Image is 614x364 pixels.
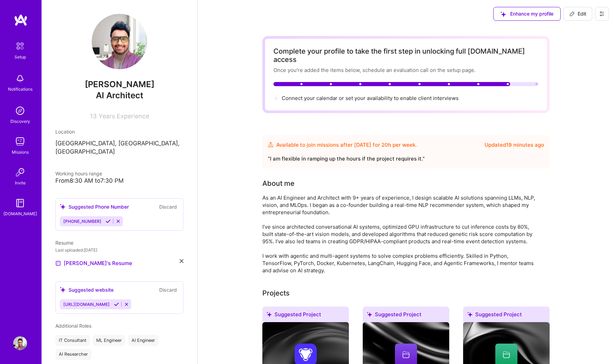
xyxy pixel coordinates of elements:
img: Invite [13,165,27,179]
span: 20 [381,142,388,148]
button: Edit [563,7,592,21]
div: Missions [12,148,29,156]
div: Suggested Project [262,307,349,325]
i: icon SuggestedTeams [60,287,66,293]
div: As an AI Engineer and Architect with 9+ years of experience, I design scalable AI solutions spann... [262,194,539,274]
div: Setup [15,53,26,61]
span: [URL][DOMAIN_NAME] [63,302,110,307]
img: Availability [268,142,273,147]
span: 13 [90,112,97,120]
span: [PERSON_NAME] [55,79,183,90]
i: icon SuggestedTeams [467,312,472,317]
img: teamwork [13,135,27,148]
span: Connect your calendar or set your availability to enable client interviews [282,95,459,101]
div: ML Engineer [93,335,125,346]
div: Suggested Project [363,307,449,325]
a: User Avatar [11,336,29,350]
div: Location [55,128,183,135]
i: Accept [114,302,119,307]
div: Once you’re added the items below, schedule an evaluation call on the setup page. [273,66,539,74]
i: icon Close [180,259,183,263]
span: Resume [55,240,73,246]
div: Notifications [8,85,33,93]
i: icon SuggestedTeams [267,312,272,317]
div: AI Researcher [55,349,91,360]
div: Suggested Project [463,307,550,325]
div: Complete your profile to take the first step in unlocking full [DOMAIN_NAME] access [273,47,539,64]
img: bell [13,72,27,85]
div: From 8:30 AM to 7:30 PM [55,177,183,184]
img: User Avatar [92,14,147,69]
i: icon SuggestedTeams [60,204,66,210]
div: About me [262,178,295,189]
div: AI Engineer [128,335,159,346]
i: icon SuggestedTeams [367,312,372,317]
img: Resume [55,261,61,266]
img: setup [13,39,27,53]
span: Years Experience [99,112,149,120]
i: Reject [124,302,129,307]
div: IT Consultant [55,335,90,346]
i: Reject [116,219,121,224]
button: Discard [157,203,179,211]
img: logo [14,14,28,26]
div: [DOMAIN_NAME] [3,210,37,217]
button: Discard [157,286,179,294]
div: Last uploaded: [DATE] [55,246,183,254]
span: Edit [569,10,586,17]
p: [GEOGRAPHIC_DATA], [GEOGRAPHIC_DATA], [GEOGRAPHIC_DATA] [55,139,183,156]
div: Available to join missions after [DATE] for h per week . [276,141,417,149]
div: Projects [262,288,290,298]
div: “ I am flexible in ramping up the hours if the project requires it. ” [268,155,544,163]
a: [PERSON_NAME]'s Resume [55,259,132,267]
div: Suggested Phone Number [60,203,129,210]
div: Updated 19 minutes ago [485,141,544,149]
div: Discovery [10,118,30,125]
span: AI Architect [96,90,143,100]
span: Additional Roles [55,323,91,329]
img: User Avatar [13,336,27,350]
i: Accept [106,219,111,224]
img: discovery [13,104,27,118]
span: [PHONE_NUMBER] [63,219,101,224]
div: Invite [15,179,26,186]
img: guide book [13,196,27,210]
div: Suggested website [60,286,114,293]
span: Working hours range [55,171,102,176]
